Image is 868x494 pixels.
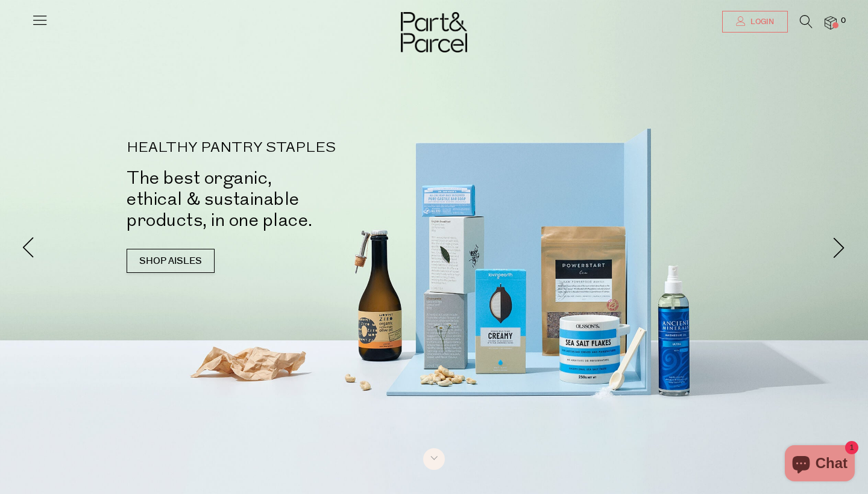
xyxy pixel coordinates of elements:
span: 0 [838,16,849,27]
p: HEALTHY PANTRY STAPLES [127,141,452,155]
span: Login [747,17,774,27]
a: Login [722,11,788,33]
inbox-online-store-chat: Shopify online store chat [781,445,858,484]
h2: The best organic, ethical & sustainable products, in one place. [127,167,452,231]
img: Part&Parcel [401,12,467,52]
a: 0 [825,16,837,29]
a: SHOP AISLES [127,249,215,273]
